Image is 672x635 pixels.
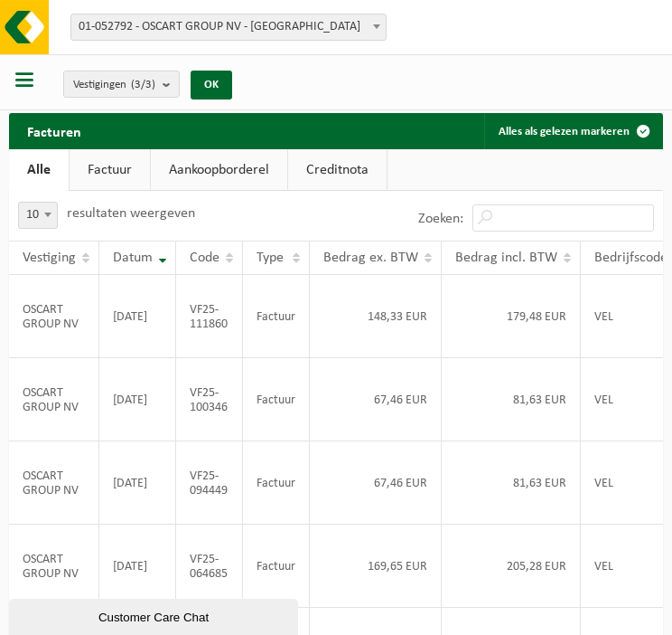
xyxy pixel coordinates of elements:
[113,251,153,265] span: Datum
[257,251,284,265] span: Type
[176,441,243,525] td: VF25-094449
[99,358,176,441] td: [DATE]
[243,525,310,608] td: Factuur
[594,251,667,265] span: Bedrijfscode
[484,113,661,149] button: Alles als gelezen markeren
[70,149,150,191] a: Factuur
[176,358,243,441] td: VF25-100346
[442,525,581,608] td: 205,28 EUR
[9,595,302,635] iframe: chat widget
[310,275,442,358] td: 148,33 EUR
[23,251,76,265] span: Vestiging
[176,275,243,358] td: VF25-111860
[99,525,176,608] td: [DATE]
[442,275,581,358] td: 179,48 EUR
[9,113,99,148] h2: Facturen
[9,275,99,358] td: OSCART GROUP NV
[131,79,155,90] count: (3/3)
[243,358,310,441] td: Factuur
[18,202,58,229] span: 10
[99,275,176,358] td: [DATE]
[442,358,581,441] td: 81,63 EUR
[323,251,418,265] span: Bedrag ex. BTW
[67,206,195,221] label: resultaten weergeven
[243,275,310,358] td: Factuur
[73,71,155,99] span: Vestigingen
[9,149,69,191] a: Alle
[63,71,180,98] button: Vestigingen(3/3)
[455,251,557,265] span: Bedrag incl. BTW
[70,14,387,41] span: 01-052792 - OSCART GROUP NV - HARELBEKE
[310,525,442,608] td: 169,65 EUR
[190,251,219,265] span: Code
[9,441,99,525] td: OSCART GROUP NV
[310,441,442,525] td: 67,46 EUR
[19,203,57,228] span: 10
[310,358,442,441] td: 67,46 EUR
[176,525,243,608] td: VF25-064685
[442,441,581,525] td: 81,63 EUR
[9,358,99,441] td: OSCART GROUP NV
[9,525,99,608] td: OSCART GROUP NV
[288,149,387,191] a: Creditnota
[151,149,287,191] a: Aankoopborderel
[71,14,386,40] span: 01-052792 - OSCART GROUP NV - HARELBEKE
[418,212,463,226] label: Zoeken:
[99,441,176,525] td: [DATE]
[191,71,232,100] button: OK
[243,441,310,525] td: Factuur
